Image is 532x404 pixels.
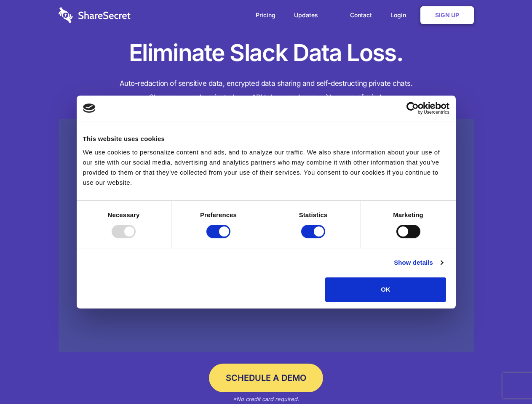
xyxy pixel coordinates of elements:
a: Sign Up [420,6,474,24]
a: Usercentrics Cookiebot - opens in a new window [376,102,449,114]
h4: Auto-redaction of sensitive data, encrypted data sharing and self-destructing private chats. Shar... [59,77,474,104]
h1: Eliminate Slack Data Loss. [59,38,474,68]
a: Login [382,2,419,28]
em: *No credit card required. [233,396,299,402]
strong: Necessary [108,211,140,218]
a: Wistia video thumbnail [59,119,474,352]
a: Schedule a Demo [209,364,323,392]
div: This website uses cookies [83,134,449,144]
a: Show details [394,258,443,268]
img: logo [83,104,96,113]
strong: Preferences [200,211,237,218]
div: We use cookies to personalize content and ads, and to analyze our traffic. We also share informat... [83,147,449,188]
strong: Statistics [299,211,328,218]
a: Pricing [247,2,284,28]
a: Contact [342,2,380,28]
img: logo-wordmark-white-trans-d4663122ce5f474addd5e946df7df03e33cb6a1c49d2221995e7729f52c070b2.svg [59,7,131,23]
button: OK [325,277,446,302]
strong: Marketing [393,211,423,218]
